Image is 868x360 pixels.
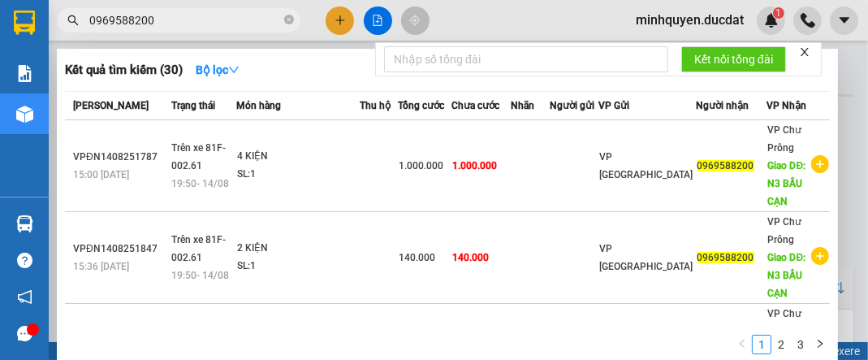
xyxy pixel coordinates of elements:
span: VP [GEOGRAPHIC_DATA] [599,243,693,272]
div: SL: 1 [237,166,359,184]
span: 15:00 [DATE] [73,169,129,180]
span: close-circle [284,13,294,28]
span: Giao DĐ: N3 BẦU CẠN [768,252,806,299]
li: 3 [791,335,810,354]
span: 1.000.000 [452,160,497,171]
span: [PERSON_NAME] [73,100,149,111]
span: notification [17,289,32,305]
span: left [737,339,747,349]
span: 19:50 - 14/08 [171,178,229,189]
span: 1.000.000 [399,160,443,171]
h3: Kết quả tìm kiếm ( 30 ) [65,62,183,79]
input: Tìm tên, số ĐT hoặc mã đơn [89,11,281,29]
span: Tổng cước [398,100,444,111]
span: message [17,326,32,341]
span: Chưa cước [451,100,499,111]
span: 19:50 - 14/08 [171,270,229,281]
span: plus-circle [811,155,829,173]
span: Giao DĐ: N3 BẦU CẠN [768,160,806,207]
span: down [228,64,240,76]
li: 2 [771,335,791,354]
img: warehouse-icon [16,215,33,232]
img: logo-vxr [14,11,35,35]
span: 15:36 [DATE] [73,261,129,272]
strong: Bộ lọc [196,63,240,76]
li: 1 [752,335,771,354]
span: VP Chư Prông [768,216,802,245]
span: Thu hộ [360,100,391,111]
span: Kết nối tổng đài [694,50,773,68]
div: SL: 1 [237,258,359,275]
span: 140.000 [452,252,489,263]
img: warehouse-icon [16,106,33,123]
span: Nhãn [511,100,534,111]
span: VP [GEOGRAPHIC_DATA] [599,151,693,180]
span: 0969588200 [697,160,754,171]
span: 0969588200 [697,252,754,263]
div: VPĐN1408251847 [73,241,166,258]
input: Nhập số tổng đài [384,46,668,72]
span: VP Nhận [767,100,807,111]
span: VP Chư Prông [768,124,802,154]
button: Bộ lọcdown [183,57,253,83]
span: Trên xe 81F-002.61 [171,142,226,171]
div: VPĐN1408251787 [73,149,166,166]
a: 1 [753,336,771,353]
span: plus-circle [811,247,829,265]
span: VP Chư Prông [768,308,802,337]
li: Previous Page [732,335,752,354]
li: Next Page [810,335,830,354]
span: search [67,15,79,26]
a: 2 [772,336,790,353]
span: VP Gửi [598,100,629,111]
button: left [732,335,752,354]
span: Trạng thái [171,100,215,111]
div: 2 KIỆN [237,240,359,258]
img: solution-icon [16,65,33,82]
button: Kết nối tổng đài [681,46,786,72]
span: close [799,46,810,58]
span: 140.000 [399,252,435,263]
span: close-circle [284,15,294,24]
span: Trên xe 81F-002.61 [171,234,226,263]
div: 4 KIỆN [237,148,359,166]
span: question-circle [17,253,32,268]
span: Người gửi [551,100,595,111]
span: right [815,339,825,349]
span: Món hàng [236,100,281,111]
a: 3 [792,336,810,353]
span: Người nhận [697,100,749,111]
button: right [810,335,830,354]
